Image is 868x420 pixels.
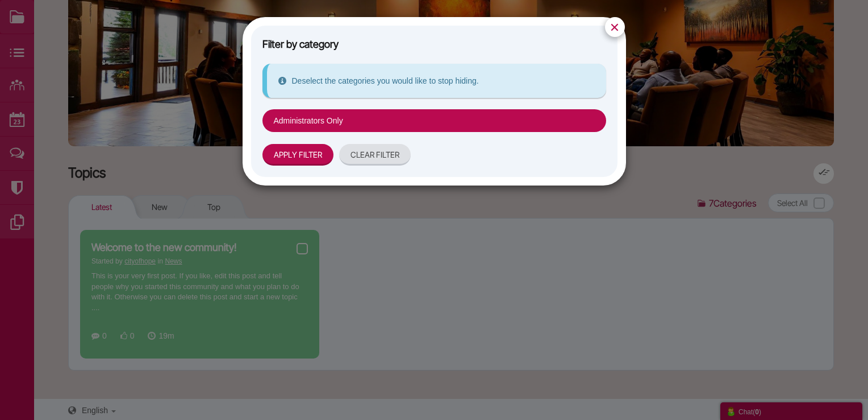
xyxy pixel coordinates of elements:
h4: Filter by category [262,37,606,52]
a: Clear Filter [339,144,411,166]
li: Administrators Only [262,109,606,132]
a: Apply Filter [262,144,333,166]
div: Deselect the categories you would like to stop hiding. [262,64,606,98]
button: × [605,17,625,37]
